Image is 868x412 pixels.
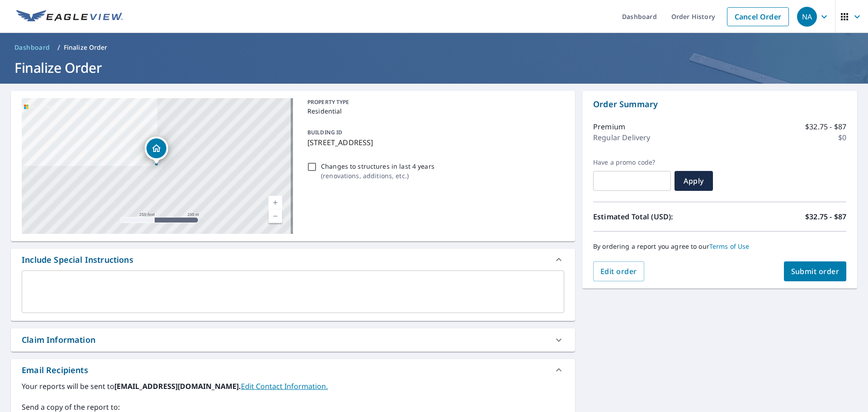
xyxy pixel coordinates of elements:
[805,211,846,222] p: $32.75 - $87
[784,261,847,281] button: Submit order
[241,381,328,391] a: EditContactInfo
[593,158,671,166] label: Have a promo code?
[269,196,282,209] a: Current Level 17, Zoom In
[727,7,789,26] a: Cancel Order
[64,43,108,52] p: Finalize Order
[593,261,644,281] button: Edit order
[307,98,561,106] p: PROPERTY TYPE
[22,334,95,346] div: Claim Information
[11,40,857,55] nav: breadcrumb
[682,176,706,186] span: Apply
[797,7,817,27] div: NA
[600,266,637,276] span: Edit order
[14,43,50,52] span: Dashboard
[593,98,846,110] p: Order Summary
[22,254,133,266] div: Include Special Instructions
[22,364,88,376] div: Email Recipients
[307,137,561,148] p: [STREET_ADDRESS]
[593,121,625,132] p: Premium
[11,58,857,77] h1: Finalize Order
[321,161,434,171] p: Changes to structures in last 4 years
[321,171,434,180] p: ( renovations, additions, etc. )
[145,137,168,165] div: Dropped pin, building 1, Residential property, 2605 Sarasota Dr Friendswood, TX 77546
[675,171,713,191] button: Apply
[16,10,123,24] img: EV Logo
[22,381,564,392] label: Your reports will be sent to
[593,242,846,251] p: By ordering a report you agree to our
[805,121,846,132] p: $32.75 - $87
[11,40,54,55] a: Dashboard
[307,106,561,116] p: Residential
[11,249,575,270] div: Include Special Instructions
[11,328,575,351] div: Claim Information
[57,42,60,53] li: /
[593,211,720,222] p: Estimated Total (USD):
[11,359,575,381] div: Email Recipients
[838,132,846,143] p: $0
[269,209,282,223] a: Current Level 17, Zoom Out
[593,132,650,143] p: Regular Delivery
[791,266,840,276] span: Submit order
[114,381,241,391] b: [EMAIL_ADDRESS][DOMAIN_NAME].
[307,128,342,136] p: BUILDING ID
[709,242,750,251] a: Terms of Use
